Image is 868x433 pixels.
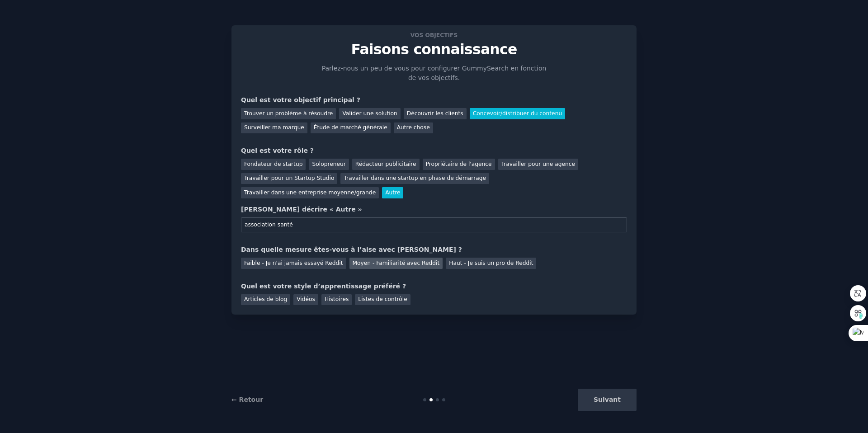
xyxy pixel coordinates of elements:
font: Haut - Je suis un pro de Reddit [449,260,533,266]
font: Découvrir les clients [407,110,463,117]
font: Histoires [325,296,349,302]
font: Articles de blog [244,296,287,302]
font: Travailler dans une entreprise moyenne/grande [244,189,376,196]
font: Travailler dans une startup en phase de démarrage [344,175,486,181]
font: Travailler pour une agence [501,161,575,167]
font: Trouver un problème à résoudre [244,110,333,117]
font: Parlez-nous un peu de vous pour configurer GummySearch en fonction de vos objectifs. [322,65,547,81]
font: Autre [385,189,400,196]
font: Faible - Je n'ai jamais essayé Reddit [244,260,343,266]
font: Propriétaire de l'agence [426,161,492,167]
input: Votre rôle [241,217,627,233]
font: Fondateur de startup [244,161,302,167]
font: Rédacteur publicitaire [355,161,416,167]
font: Quel est votre objectif principal ? [241,96,360,104]
font: Faisons connaissance [351,41,517,57]
font: Surveiller ma marque [244,124,304,131]
a: ← Retour [231,396,263,403]
font: Travailler pour un Startup Studio [244,175,334,181]
font: [PERSON_NAME] décrire « Autre » [241,206,362,213]
font: Dans quelle mesure êtes-vous à l’aise avec [PERSON_NAME] ? [241,246,462,253]
font: Autre chose [397,124,430,131]
font: Valider une solution [342,110,397,117]
font: Listes de contrôle [358,296,407,302]
font: Étude de marché générale [314,124,387,131]
font: Quel est votre style d’apprentissage préféré ? [241,282,406,290]
font: Solopreneur [312,161,345,167]
font: Quel est votre rôle ? [241,147,314,154]
font: Moyen - Familiarité avec Reddit [353,260,440,266]
font: Vidéos [297,296,315,302]
font: Concevoir/distribuer du contenu [473,110,562,117]
font: Vos objectifs [410,32,458,38]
